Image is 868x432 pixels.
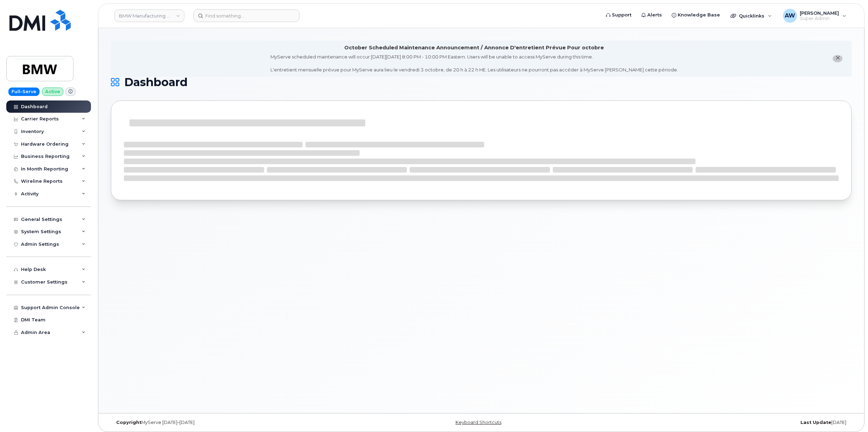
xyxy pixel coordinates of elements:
div: [DATE] [605,420,852,425]
a: Keyboard Shortcuts [456,420,501,425]
div: MyServe [DATE]–[DATE] [111,420,358,425]
strong: Copyright [116,420,141,425]
span: Dashboard [124,77,188,88]
div: October Scheduled Maintenance Announcement / Annonce D'entretient Prévue Pour octobre [344,44,604,51]
strong: Last Update [800,420,831,425]
div: MyServe scheduled maintenance will occur [DATE][DATE] 8:00 PM - 10:00 PM Eastern. Users will be u... [270,54,678,73]
button: close notification [833,55,842,62]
